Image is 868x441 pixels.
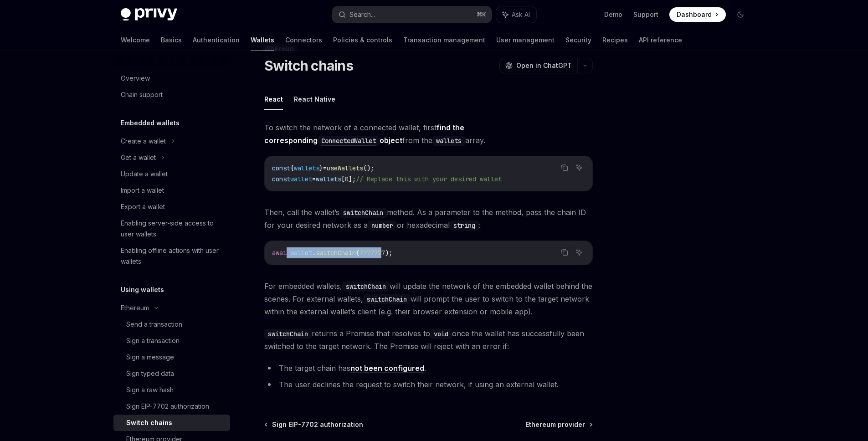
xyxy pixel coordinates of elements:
[356,175,502,183] span: // Replace this with your desired wallet
[193,29,240,51] a: Authentication
[294,88,335,110] button: React Native
[121,284,164,295] h5: Using wallets
[342,282,390,292] code: switchChain
[516,61,572,70] span: Open in ChatGPT
[264,57,353,74] h1: Switch chains
[639,29,682,51] a: API reference
[604,10,622,19] a: Demo
[121,169,168,179] div: Update a wallet
[121,73,150,84] div: Overview
[272,164,290,172] span: const
[113,365,230,382] a: Sign typed data
[126,335,180,346] div: Sign a transaction
[113,415,230,431] a: Switch chains
[126,385,174,395] div: Sign a raw hash
[113,182,230,199] a: Import a wallet
[363,294,411,304] code: switchChain
[633,10,658,19] a: Support
[345,175,349,183] span: 0
[121,245,225,267] div: Enabling offline actions with user wallets
[113,382,230,398] a: Sign a raw hash
[450,220,479,231] code: string
[602,29,628,51] a: Recipes
[113,316,230,333] a: Send a transaction
[121,136,166,147] div: Create a wallet
[349,9,375,20] div: Search...
[126,368,174,379] div: Sign typed data
[339,208,387,218] code: switchChain
[272,249,290,257] span: await
[403,29,485,51] a: Transaction management
[350,364,424,373] a: not been configured
[430,329,452,339] code: void
[265,420,363,429] a: Sign EIP-7702 authorization
[113,166,230,182] a: Update a wallet
[332,6,492,23] button: Search...⌘K
[565,29,591,51] a: Security
[121,185,164,196] div: Import a wallet
[113,215,230,242] a: Enabling server-side access to user wallets
[573,162,585,174] button: Ask AI
[264,280,593,318] span: For embedded wallets, will update the network of the embedded wallet behind the scenes. For exter...
[525,420,592,429] a: Ethereum provider
[264,206,593,231] span: Then, call the wallet’s method. As a parameter to the method, pass the chain ID for your desired ...
[272,420,363,429] span: Sign EIP-7702 authorization
[121,218,225,240] div: Enabling server-side access to user wallets
[559,246,570,258] button: Copy the contents from the code block
[323,164,327,172] span: =
[264,121,593,147] span: To switch the network of a connected wallet, first from the array.
[121,152,156,163] div: Get a wallet
[264,329,312,339] code: switchChain
[341,175,345,183] span: [
[272,175,290,183] span: const
[113,87,230,103] a: Chain support
[327,164,363,172] span: useWallets
[121,303,149,313] div: Ethereum
[496,29,555,51] a: User management
[669,7,726,22] a: Dashboard
[333,29,392,51] a: Policies & controls
[285,29,322,51] a: Connectors
[512,10,530,19] span: Ask AI
[294,164,319,172] span: wallets
[290,249,312,257] span: wallet
[113,242,230,270] a: Enabling offline actions with user wallets
[496,6,536,23] button: Ask AI
[113,199,230,215] a: Export a wallet
[559,162,570,174] button: Copy the contents from the code block
[290,164,294,172] span: {
[161,29,182,51] a: Basics
[360,249,385,257] span: 7777777
[499,58,577,73] button: Open in ChatGPT
[126,319,182,330] div: Send a transaction
[318,136,380,146] code: ConnectedWallet
[312,175,316,183] span: =
[121,89,163,100] div: Chain support
[264,88,283,110] button: React
[121,118,180,128] h5: Embedded wallets
[264,123,464,145] a: find the correspondingConnectedWalletobject
[264,378,593,391] li: The user declines the request to switch their network, if using an external wallet.
[477,11,486,18] span: ⌘ K
[368,220,397,231] code: number
[126,352,174,363] div: Sign a message
[677,10,712,19] span: Dashboard
[126,401,209,412] div: Sign EIP-7702 authorization
[113,349,230,365] a: Sign a message
[113,70,230,87] a: Overview
[126,417,172,428] div: Switch chains
[251,29,274,51] a: Wallets
[264,362,593,374] li: The target chain has .
[349,175,356,183] span: ];
[264,327,593,353] span: returns a Promise that resolves to once the wallet has successfully been switched to the target n...
[385,249,392,257] span: );
[525,420,585,429] span: Ethereum provider
[121,201,165,212] div: Export a wallet
[363,164,374,172] span: ();
[290,175,312,183] span: wallet
[573,246,585,258] button: Ask AI
[316,249,356,257] span: switchChain
[432,136,465,146] code: wallets
[312,249,316,257] span: .
[121,29,150,51] a: Welcome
